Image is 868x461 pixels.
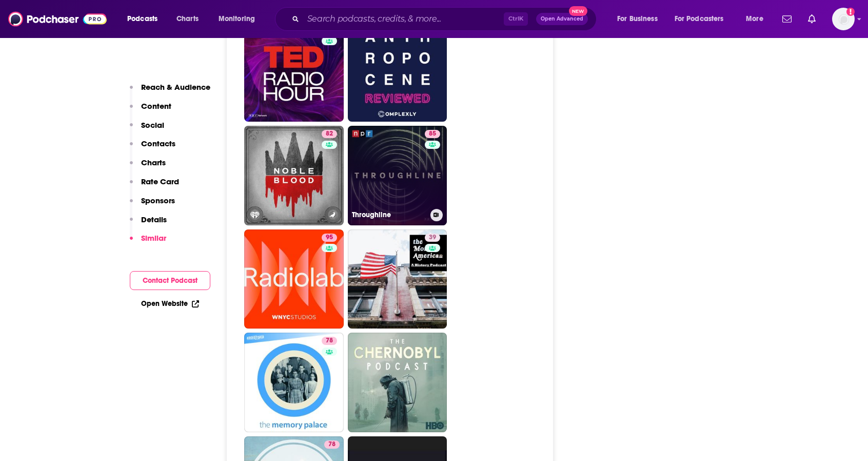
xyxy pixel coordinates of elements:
div: Search podcasts, credits, & more... [285,7,606,31]
button: Details [130,215,167,234]
a: 95 [322,234,337,242]
a: 82 [244,126,344,225]
a: Show notifications dropdown [804,10,820,28]
input: Search podcasts, credits, & more... [303,11,504,27]
span: Ctrl K [504,12,528,26]
button: Social [130,120,164,139]
button: Reach & Audience [130,82,210,101]
p: Details [141,215,167,224]
img: Podchaser - Follow, Share and Rate Podcasts [8,9,107,29]
p: Content [141,101,171,111]
a: 92 [244,23,344,122]
p: Contacts [141,139,175,148]
a: 85Throughline [348,126,447,225]
span: Charts [176,12,199,26]
button: open menu [120,11,171,27]
p: Rate Card [141,177,179,186]
p: Social [141,120,164,130]
h3: Throughline [352,210,426,219]
a: 39 [348,229,447,329]
a: 78 [322,337,337,345]
button: Contact Podcast [130,271,210,290]
span: Logged in as CaveHenricks [832,8,855,30]
button: Content [130,101,171,120]
button: open menu [739,11,776,27]
a: Show notifications dropdown [778,10,796,28]
button: Sponsors [130,196,175,215]
span: 39 [429,233,436,243]
a: Open Website [141,299,199,308]
button: open menu [610,11,670,27]
span: Monitoring [219,12,255,26]
a: 39 [425,234,440,242]
span: For Business [617,12,658,26]
img: User Profile [832,8,855,30]
span: More [746,12,763,26]
p: Sponsors [141,196,175,205]
svg: Add a profile image [846,8,855,16]
span: For Podcasters [675,12,724,26]
a: 85 [425,130,440,138]
button: open menu [668,11,739,27]
span: New [569,6,587,16]
span: Podcasts [127,12,157,26]
p: Charts [141,158,166,167]
button: open menu [211,11,268,27]
a: 78 [244,333,344,432]
button: Contacts [130,139,175,158]
a: Charts [170,11,205,27]
span: Open Advanced [541,16,583,22]
p: Similar [141,233,166,243]
span: 82 [326,129,333,139]
button: Open AdvancedNew [536,13,588,25]
button: Similar [130,233,166,252]
button: Show profile menu [832,8,855,30]
a: 95 [244,229,344,329]
p: Reach & Audience [141,82,210,92]
span: 78 [326,336,333,346]
button: Charts [130,158,166,177]
span: 85 [429,129,436,139]
a: 78 [324,440,340,449]
span: 95 [326,233,333,243]
span: 78 [328,439,336,450]
a: 82 [322,130,337,138]
button: Rate Card [130,177,179,196]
